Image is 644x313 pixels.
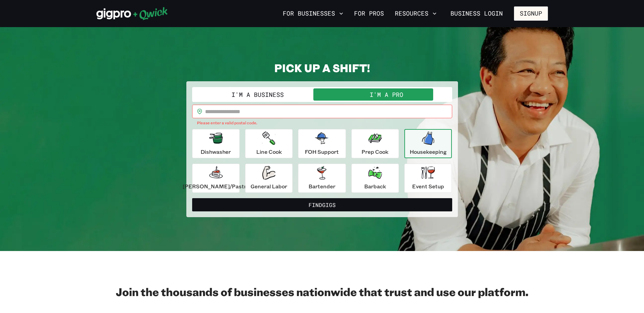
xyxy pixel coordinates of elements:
p: Housekeeping [410,148,447,156]
button: Prep Cook [351,129,399,158]
button: [PERSON_NAME]/Pastry [192,164,240,193]
p: Prep Cook [362,148,388,156]
p: Please enter a valid postal code. [197,120,447,126]
button: For Businesses [280,8,346,19]
h2: Join the thousands of businesses nationwide that trust and use our platform. [96,285,548,298]
button: FindGigs [192,198,452,212]
h2: PICK UP A SHIFT! [186,61,458,75]
p: [PERSON_NAME]/Pastry [183,182,249,190]
button: Event Setup [404,164,452,193]
p: FOH Support [305,148,339,156]
button: I'm a Pro [322,88,451,101]
button: Bartender [298,164,346,193]
button: General Labor [245,164,293,193]
a: Business Login [445,6,509,21]
button: Resources [392,8,439,19]
button: Signup [514,6,548,21]
p: Barback [364,182,386,190]
p: Line Cook [256,148,282,156]
p: Dishwasher [201,148,231,156]
p: Event Setup [412,182,444,190]
p: Bartender [309,182,335,190]
button: Dishwasher [192,129,240,158]
a: For Pros [351,8,387,19]
button: I'm a Business [194,88,322,101]
button: Housekeeping [404,129,452,158]
p: General Labor [251,182,287,190]
button: Line Cook [245,129,293,158]
button: FOH Support [298,129,346,158]
button: Barback [351,164,399,193]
